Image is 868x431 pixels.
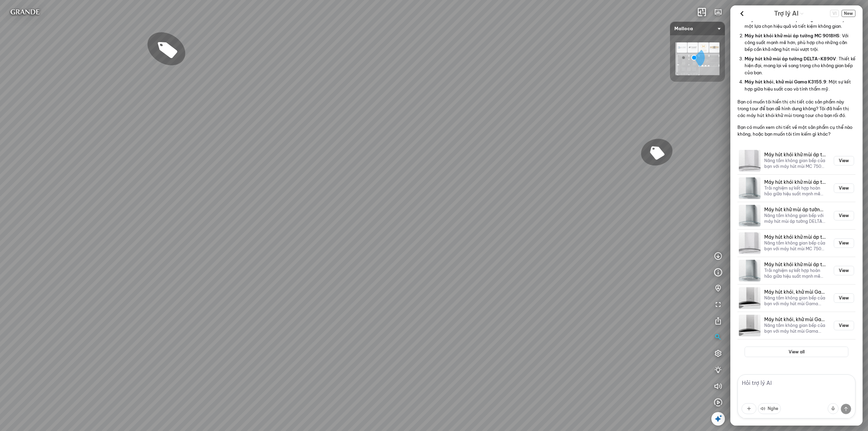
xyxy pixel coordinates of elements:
[764,289,826,295] h3: Máy hút khói, khử mùi Gama K3155.9
[739,260,761,281] img: Máy hút khói khử mùi áp tường MC 9018HS
[834,183,854,193] button: View
[834,156,854,165] button: View
[764,322,826,334] p: Nâng tầm không gian bếp của bạn với máy hút mùi Gama K3155.9, sự kết hợp bậc thầy giữa kỹ thuật T...
[745,17,834,22] span: Máy hút khói khử mùi áp tường MC 750E
[745,15,855,31] li: : Đây là một lựa chọn hiệu quả và tiết kiệm không gian.
[764,213,826,224] p: Nâng tầm không gian bếp với máy hút mùi áp tường DELTA-K890V, sự kết hợp hoàn hảo giữa kỹ thuật c...
[764,268,826,279] p: Trải nghiệm sự kết hợp hoàn hảo giữa hiệu suất mạnh mẽ và thiết kế tinh xảo với máy hút mùi MC 90...
[739,150,761,172] img: Máy hút khói khử mùi áp tường MC 750E
[764,207,826,213] h3: Máy hút khử mùi áp tường DELTA-K890V
[745,33,840,38] span: Máy hút khói khử mùi áp tường MC 9018HS
[764,179,826,185] h3: Máy hút khói khử mùi áp tường MC 9018HS
[764,295,826,307] p: Nâng tầm không gian bếp của bạn với máy hút mùi Gama K3155.9, sự kết hợp bậc thầy giữa kỹ thuật T...
[745,347,848,357] button: View all
[764,240,826,252] p: Nâng tầm không gian bếp của bạn với máy hút mùi MC 750E - sự kết hợp hoàn hảo giữa hiệu suất mạnh...
[834,238,854,248] button: View
[739,232,761,254] img: Máy hút khói khử mùi áp tường MC 750E
[764,234,826,240] h3: Máy hút khói khử mùi áp tường MC 750E
[830,10,839,17] button: Change language
[737,124,855,138] p: Bạn có muốn xem chi tiết về một sản phẩm cụ thể nào không, hoặc bạn muốn tôi tìm kiếm gì khác?
[739,177,761,199] img: Máy hút khói khử mùi áp tường MC 9018HS
[764,185,826,197] p: Trải nghiệm sự kết hợp hoàn hảo giữa hiệu suất mạnh mẽ và thiết kế tinh xảo với máy hút mùi MC 90...
[774,8,804,19] div: AI Guide options
[842,10,855,17] button: New Chat
[739,315,761,336] img: Máy hút khói, khử mùi Gama K3155.9
[745,79,826,84] span: Máy hút khói, khử mùi Gama K3155.9
[764,152,826,158] h3: Máy hút khói khử mùi áp tường MC 750E
[764,317,826,322] h3: Máy hút khói, khử mùi Gama K3155.9
[764,158,826,170] p: Nâng tầm không gian bếp của bạn với máy hút mùi MC 750E - sự kết hợp hoàn hảo giữa hiệu suất mạnh...
[834,266,854,275] button: View
[834,321,854,330] button: View
[674,22,721,35] span: Malloca
[5,5,44,19] img: logo
[834,211,854,220] button: View
[737,98,855,119] p: Bạn có muốn tôi hiển thị chi tiết các sản phẩm này trong tour để bạn dễ hình dung không? Tôi đã h...
[745,56,836,61] span: Máy hút khử mùi áp tường DELTA-K890V
[675,42,719,75] img: 00_KXHYH3JVN6E4.png
[745,54,855,77] li: : Thiết kế hiện đại, mang lại vẻ sang trọng cho không gian bếp của bạn.
[714,268,722,276] img: Type_info_outli_YK9N9T9KD66.svg
[842,10,855,17] span: New
[834,293,854,303] button: View
[739,287,761,309] img: Máy hút khói, khử mùi Gama K3155.9
[745,31,855,54] li: : Với công suất mạnh mẽ hơn, phù hợp cho những căn bếp cần khả năng hút mùi vượt trội.
[830,10,839,17] span: VI
[739,205,761,227] img: Máy hút khử mùi áp tường DELTA-K890V
[758,403,781,414] button: Nghe
[745,77,855,94] li: : Một sự kết hợp giữa hiệu suất cao và tính thẩm mỹ.
[774,9,798,18] span: Trợ lý AI
[764,262,826,268] h3: Máy hút khói khử mùi áp tường MC 9018HS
